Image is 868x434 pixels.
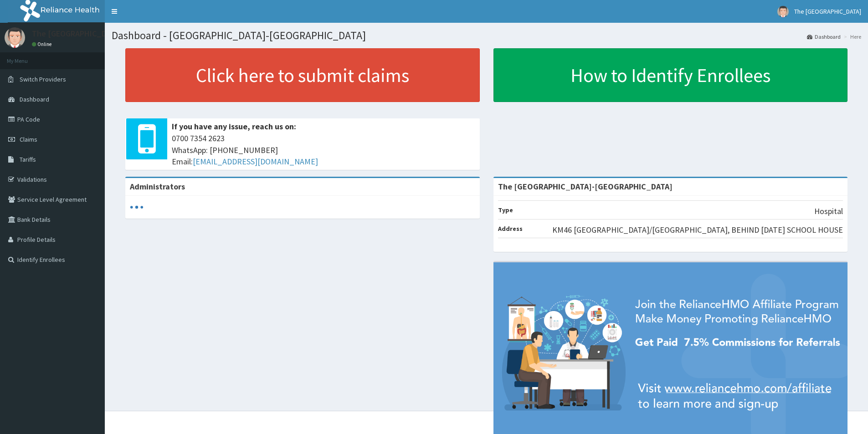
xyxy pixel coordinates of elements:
[20,155,36,163] span: Tariffs
[172,133,475,168] span: 0700 7354 2623 WhatsApp: [PHONE_NUMBER] Email:
[125,48,480,102] a: Click here to submit claims
[498,206,513,214] b: Type
[498,181,673,192] strong: The [GEOGRAPHIC_DATA]-[GEOGRAPHIC_DATA]
[842,33,861,41] li: Here
[130,181,185,192] b: Administrators
[193,156,318,167] a: [EMAIL_ADDRESS][DOMAIN_NAME]
[112,30,861,41] h1: Dashboard - [GEOGRAPHIC_DATA]-[GEOGRAPHIC_DATA]
[814,205,843,217] p: Hospital
[807,33,841,41] a: Dashboard
[20,95,49,103] span: Dashboard
[172,121,296,132] b: If you have any issue, reach us on:
[552,224,843,236] p: KM46 [GEOGRAPHIC_DATA]/[GEOGRAPHIC_DATA], BEHIND [DATE] SCHOOL HOUSE
[20,135,37,143] span: Claims
[777,6,789,17] img: User Image
[5,27,25,48] img: User Image
[130,200,144,214] svg: audio-loading
[32,30,123,38] p: The [GEOGRAPHIC_DATA]
[20,75,66,83] span: Switch Providers
[498,225,523,233] b: Address
[794,7,861,15] span: The [GEOGRAPHIC_DATA]
[493,48,848,102] a: How to Identify Enrollees
[32,41,54,47] a: Online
